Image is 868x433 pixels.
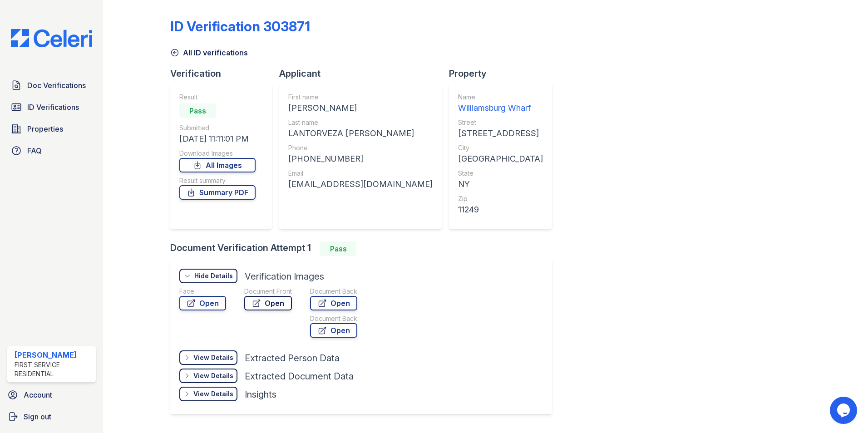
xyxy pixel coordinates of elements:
div: First name [288,93,433,102]
div: First Service Residential [15,360,92,379]
a: Open [310,296,357,310]
div: LANTORVEZA [PERSON_NAME] [288,127,433,140]
div: Pass [320,241,356,256]
div: Last name [288,118,433,127]
span: Sign out [24,411,51,422]
div: [PERSON_NAME] [288,102,433,114]
a: Properties [7,120,96,138]
div: Williamsburg Wharf [458,102,543,114]
div: Extracted Person Data [245,352,340,364]
a: Doc Verifications [7,76,96,94]
div: [DATE] 11:11:01 PM [179,133,256,145]
div: 11249 [458,203,543,216]
span: Account [24,389,52,400]
span: ID Verifications [27,102,79,113]
span: FAQ [27,145,42,156]
a: All Images [179,158,256,172]
div: Name [458,93,543,102]
div: Insights [245,388,276,401]
div: Face [179,287,226,296]
a: All ID verifications [170,47,248,58]
a: Sign out [4,408,99,426]
div: [PERSON_NAME] [15,349,92,360]
div: Document Back [310,314,357,323]
div: View Details [193,371,233,380]
div: Result summary [179,176,256,185]
a: ID Verifications [7,98,96,116]
a: Name Williamsburg Wharf [458,93,543,114]
div: Email [288,169,433,178]
iframe: chat widget [830,397,859,424]
a: Open [310,323,357,338]
span: Doc Verifications [27,80,86,91]
div: Hide Details [194,271,233,280]
div: Document Verification Attempt 1 [170,241,559,256]
a: Open [179,296,226,310]
div: Street [458,118,543,127]
div: Verification Images [245,270,324,283]
div: [GEOGRAPHIC_DATA] [458,153,543,165]
div: View Details [193,353,233,362]
div: Zip [458,194,543,203]
a: FAQ [7,142,96,160]
div: Extracted Document Data [245,370,354,383]
div: Document Back [310,287,357,296]
div: Verification [170,67,279,80]
div: Phone [288,143,433,153]
div: Property [449,67,559,80]
a: Summary PDF [179,185,256,200]
div: NY [458,178,543,191]
div: City [458,143,543,153]
div: State [458,169,543,178]
a: Open [244,296,292,310]
div: Download Images [179,149,256,158]
div: Document Front [244,287,292,296]
span: Properties [27,123,63,134]
div: Applicant [279,67,449,80]
div: Result [179,93,256,102]
img: CE_Logo_Blue-a8612792a0a2168367f1c8372b55b34899dd931a85d93a1a3d3e32e68fde9ad4.png [4,29,99,47]
div: [STREET_ADDRESS] [458,127,543,140]
div: [EMAIL_ADDRESS][DOMAIN_NAME] [288,178,433,191]
div: ID Verification 303871 [170,18,310,34]
div: View Details [193,389,233,399]
div: Pass [179,103,216,118]
div: Submitted [179,123,256,133]
div: [PHONE_NUMBER] [288,153,433,165]
a: Account [4,386,99,404]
